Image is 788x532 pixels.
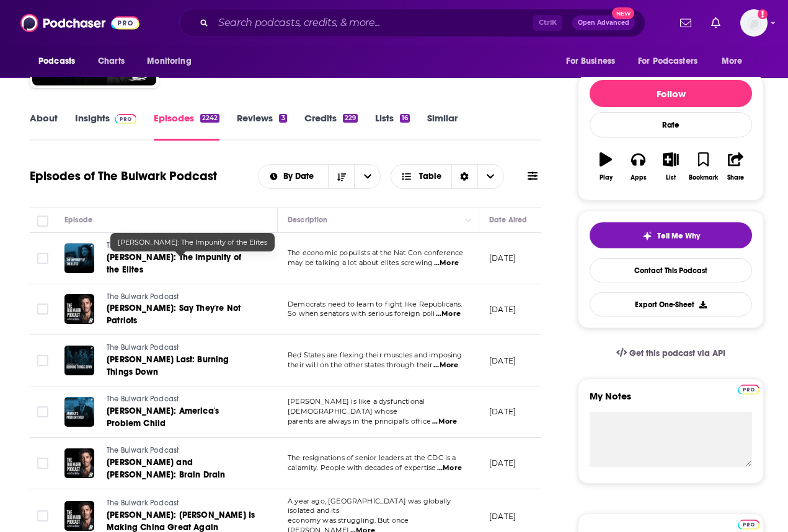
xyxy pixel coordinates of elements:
span: Ctrl K [533,15,562,31]
button: Sort Direction [328,165,354,188]
div: Play [600,174,613,181]
span: The Bulwark Podcast [107,499,179,507]
img: Podchaser Pro [738,385,759,395]
span: The Bulwark Podcast [107,395,179,403]
p: [DATE] [489,253,516,263]
p: [DATE] [489,406,516,417]
a: Reviews3 [237,112,286,141]
p: [DATE] [489,511,516,521]
button: tell me why sparkleTell Me Why [590,222,752,248]
a: [PERSON_NAME]: The Impunity of the Elites [107,251,255,276]
span: Tell Me Why [657,231,700,241]
a: Show notifications dropdown [675,12,696,33]
span: [PERSON_NAME]: The Impunity of the Elites [118,238,267,246]
a: Lists16 [375,112,410,141]
a: Get this podcast via API [606,338,735,368]
span: ...More [437,463,462,473]
span: The Bulwark Podcast [107,343,179,352]
p: [DATE] [489,355,516,366]
span: Toggle select row [37,458,48,469]
button: Choose View [391,164,504,189]
a: [PERSON_NAME]: America's Problem Child [107,405,255,430]
div: 16 [400,114,410,123]
div: Bookmark [689,174,718,181]
button: open menu [713,50,758,73]
div: 2242 [200,114,219,123]
a: [PERSON_NAME] Last: Burning Things Down [107,354,255,378]
a: Contact This Podcast [590,258,752,282]
button: Column Actions [461,213,476,228]
a: Pro website [738,518,759,530]
input: Search podcasts, credits, & more... [213,13,533,33]
button: open menu [138,50,207,73]
span: may be talking a lot about elites screwing [288,258,433,267]
p: [DATE] [489,458,516,468]
h2: Choose List sort [258,164,381,189]
img: tell me why sparkle [642,231,652,241]
span: Charts [98,53,125,70]
button: open menu [557,50,631,73]
button: open menu [354,165,380,188]
span: Toggle select row [37,510,48,521]
span: More [722,53,743,70]
span: ...More [432,417,457,427]
img: User Profile [740,9,768,37]
div: Sort Direction [451,165,477,188]
a: The Bulwark Podcast [107,240,255,251]
a: Charts [90,50,132,73]
img: Podchaser - Follow, Share and Rate Podcasts [20,11,139,35]
label: My Notes [590,390,752,412]
span: The Bulwark Podcast [107,241,179,250]
span: For Business [566,53,615,70]
span: The Bulwark Podcast [107,446,179,455]
div: Share [727,174,744,181]
svg: Add a profile image [758,9,768,19]
button: Play [590,144,622,189]
button: Bookmark [687,144,719,189]
span: [PERSON_NAME]: America's Problem Child [107,406,219,429]
span: New [612,7,634,19]
div: Apps [631,174,647,181]
span: So when senators with serious foreign poli [288,309,435,318]
span: [PERSON_NAME] Last: Burning Things Down [107,354,229,377]
button: open menu [30,50,91,73]
span: Get this podcast via API [629,348,725,359]
h1: Episodes of The Bulwark Podcast [30,168,217,184]
span: For Podcasters [638,53,697,70]
span: Toggle select row [37,303,48,315]
a: Similar [427,112,458,141]
img: Podchaser Pro [738,520,759,530]
div: Search podcasts, credits, & more... [179,9,645,37]
a: Pro website [738,383,759,395]
span: Monitoring [147,53,191,70]
span: [PERSON_NAME] and [PERSON_NAME]: Brain Drain [107,457,225,480]
span: Table [419,172,441,181]
span: Toggle select row [37,406,48,417]
button: Export One-Sheet [590,292,752,316]
span: Democrats need to learn to fight like Republicans. [288,300,463,308]
span: The Bulwark Podcast [107,292,179,301]
span: ...More [433,360,458,370]
span: A year ago, [GEOGRAPHIC_DATA] was globally isolated and its [288,497,451,515]
button: List [655,144,687,189]
span: Logged in as gmalloy [740,9,768,37]
span: ...More [436,309,461,319]
button: open menu [630,50,715,73]
span: ...More [434,258,459,268]
span: The economic populists at the Nat Con conference [288,248,463,257]
a: The Bulwark Podcast [107,445,255,456]
span: calamity. People with decades of expertise [288,463,436,472]
div: Rate [590,112,752,137]
span: Red States are flexing their muscles and imposing [288,351,462,359]
img: Podchaser Pro [115,114,136,124]
span: [PERSON_NAME]: The Impunity of the Elites [107,252,241,275]
span: Open Advanced [578,20,629,26]
a: Credits229 [304,112,358,141]
p: [DATE] [489,304,516,315]
div: Date Aired [489,212,527,227]
button: Apps [622,144,654,189]
a: The Bulwark Podcast [107,342,255,354]
div: List [666,174,676,181]
div: 229 [343,114,358,123]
